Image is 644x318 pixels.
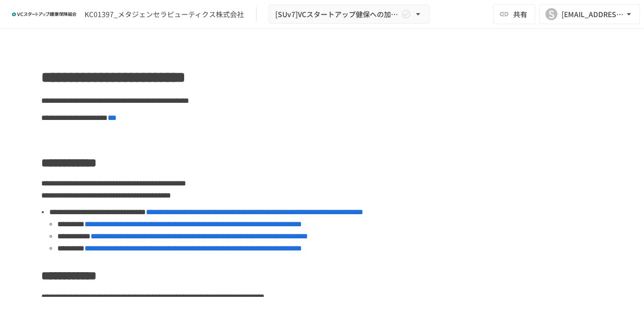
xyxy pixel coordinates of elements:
[513,9,527,20] span: 共有
[12,6,76,22] img: ZDfHsVrhrXUoWEWGWYf8C4Fv4dEjYTEDCNvmL73B7ox
[493,4,535,24] button: 共有
[275,8,399,21] span: [SUv7]VCスタートアップ健保への加入申請手続き
[561,8,624,21] div: [EMAIL_ADDRESS][DOMAIN_NAME]
[539,4,640,24] button: S[EMAIL_ADDRESS][DOMAIN_NAME]
[85,9,244,20] div: KC01397_メタジェンセラピューティクス株式会社
[545,8,557,20] div: S
[269,5,430,24] button: [SUv7]VCスタートアップ健保への加入申請手続き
